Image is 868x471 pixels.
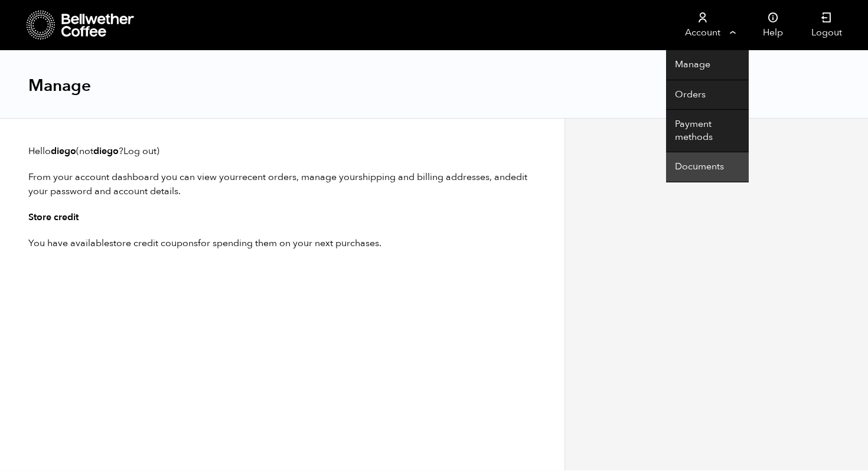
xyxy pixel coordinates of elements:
p: You have available for spending them on your next purchases. [28,236,536,250]
a: Orders [666,80,749,110]
h3: Store credit [28,210,536,224]
a: shipping and billing addresses [358,171,490,184]
strong: diego [93,145,119,158]
a: store credit coupons [109,237,198,250]
p: From your account dashboard you can view your , manage your , and . [28,170,536,198]
a: Manage [666,50,749,80]
p: Hello (not ? ) [28,144,536,158]
a: recent orders [239,171,296,184]
strong: diego [51,145,76,158]
a: Log out [123,145,156,158]
h1: Manage [28,75,91,96]
a: Payment methods [666,110,749,152]
a: Documents [666,152,749,182]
